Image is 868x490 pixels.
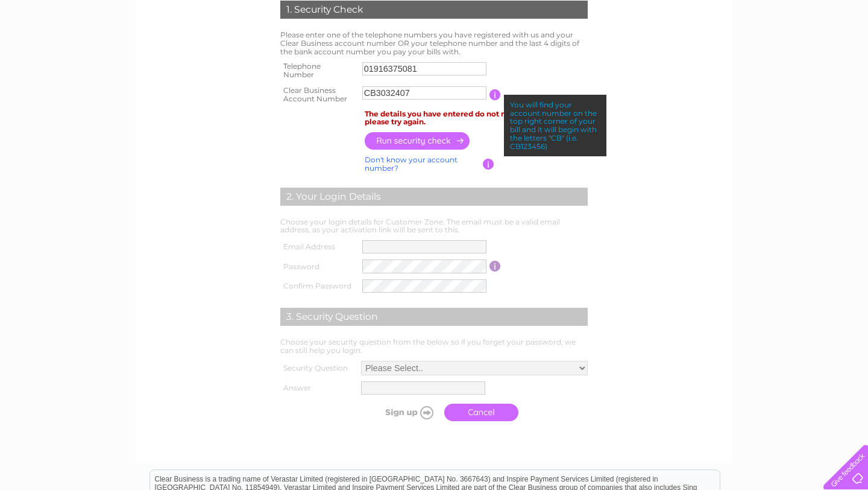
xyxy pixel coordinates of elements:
[277,358,358,378] th: Security Question
[277,335,591,358] td: Choose your security question from the below so if you forget your password, we can still help yo...
[364,404,438,421] input: Submit
[831,51,861,60] a: Contact
[280,308,588,326] div: 3. Security Question
[699,51,722,60] a: Water
[280,188,588,206] div: 2. Your Login Details
[763,51,799,60] a: Telecoms
[641,6,724,21] a: 0333 014 3131
[277,83,359,107] th: Clear Business Account Number
[280,1,588,19] div: 1. Security Check
[277,28,591,59] td: Please enter one of the telephone numbers you have registered with us and your Clear Business acc...
[489,89,501,100] input: Information
[729,51,756,60] a: Energy
[489,261,501,272] input: Information
[444,404,518,421] a: Cancel
[504,95,606,157] div: You will find your account number on the top right corner of your bill and it will begin with the...
[277,237,359,256] th: Email Address
[483,159,494,170] input: Information
[30,31,92,68] img: logo.png
[277,378,358,398] th: Answer
[362,107,591,130] td: The details you have entered do not match our records, please try again.
[807,51,824,60] a: Blog
[277,256,359,276] th: Password
[277,215,591,238] td: Choose your login details for Customer Zone. The email must be a valid email address, as your act...
[277,276,359,296] th: Confirm Password
[365,155,458,173] a: Don't know your account number?
[150,7,720,59] div: Clear Business is a trading name of Verastar Limited (registered in [GEOGRAPHIC_DATA] No. 3667643...
[277,59,359,83] th: Telephone Number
